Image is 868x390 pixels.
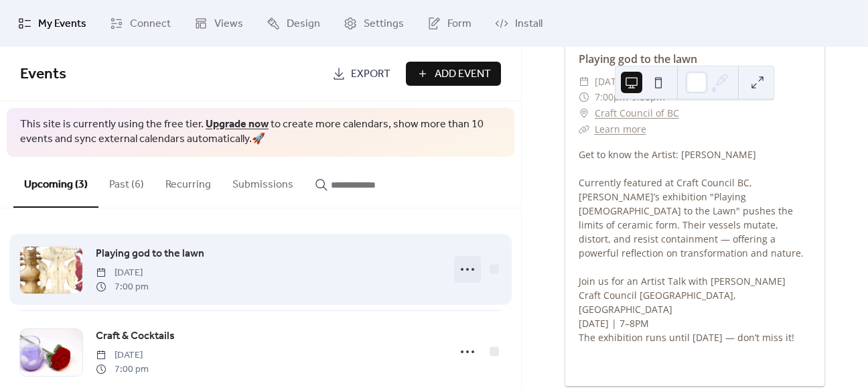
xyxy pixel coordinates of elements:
div: ​ [579,89,589,105]
a: Form [417,5,482,42]
a: Settings [334,5,414,42]
a: Learn more [595,123,646,135]
a: Design [257,5,330,42]
div: ​ [579,74,589,90]
span: Add Event [435,66,491,82]
div: ​ [579,121,589,137]
a: My Events [8,5,96,42]
button: Recurring [155,157,222,206]
a: Upgrade now [206,114,269,135]
span: My Events [38,16,86,32]
span: Craft & Cocktails [96,328,175,344]
button: Past (6) [98,157,155,206]
div: ​ [579,105,589,121]
a: Craft Council of BC [595,105,679,121]
span: Form [447,16,472,32]
span: Connect [130,16,171,32]
a: Connect [100,5,181,42]
a: Playing god to the lawn [579,52,697,66]
span: Events [20,60,66,89]
span: This site is currently using the free tier. to create more calendars, show more than 10 events an... [20,117,501,147]
span: Design [287,16,320,32]
span: Playing god to the lawn [96,246,204,262]
span: [DATE] [96,348,149,363]
a: Export [322,62,401,86]
span: 7:00 pm [96,363,149,377]
button: Add Event [406,62,501,86]
span: Settings [364,16,404,32]
span: 7:00pm [595,89,628,105]
button: Upcoming (3) [13,157,98,208]
span: Views [214,16,243,32]
a: Craft & Cocktails [96,328,175,345]
a: Playing god to the lawn [96,245,204,263]
span: [DATE] [595,74,625,90]
div: Get to know the Artist: [PERSON_NAME] Currently featured at Craft Council BC, [PERSON_NAME]’s exh... [565,147,824,373]
span: Install [515,16,542,32]
a: Views [184,5,253,42]
span: 7:00 pm [96,280,149,294]
a: Install [485,5,553,42]
span: Export [351,66,390,82]
span: [DATE] [96,266,149,280]
button: Submissions [222,157,304,206]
